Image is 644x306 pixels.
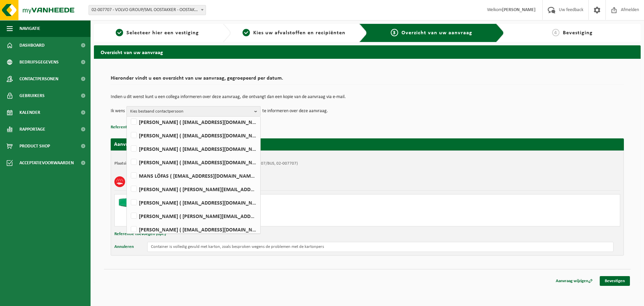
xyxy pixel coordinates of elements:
[114,242,134,252] button: Annuleren
[19,71,58,87] span: Contactpersonen
[19,121,45,138] span: Rapportage
[551,276,598,286] a: Aanvraag wijzigen
[19,87,45,104] span: Gebruikers
[19,155,74,171] span: Acceptatievoorwaarden
[116,29,123,36] span: 1
[401,30,472,36] span: Overzicht van uw aanvraag
[552,29,559,36] span: 4
[502,7,536,12] strong: [PERSON_NAME]
[129,117,257,127] label: [PERSON_NAME] ( [EMAIL_ADDRESS][DOMAIN_NAME] )
[147,242,613,252] input: Geef hier uw opmerking
[129,211,257,221] label: [PERSON_NAME] ( [PERSON_NAME][EMAIL_ADDRESS][DOMAIN_NAME] )
[114,161,144,166] strong: Plaatsingsadres:
[114,230,166,238] button: Referentie toevoegen (opt.)
[19,54,59,71] span: Bedrijfsgegevens
[130,106,252,117] span: Kies bestaand contactpersoon
[94,45,641,58] h2: Overzicht van uw aanvraag
[19,37,45,54] span: Dashboard
[111,76,624,85] h2: Hieronder vindt u een overzicht van uw aanvraag, gegroepeerd per datum.
[111,106,125,116] p: Ik wens
[145,217,394,223] div: Aantal: 1
[129,130,257,140] label: [PERSON_NAME] ( [EMAIL_ADDRESS][DOMAIN_NAME] )
[118,198,138,208] img: HK-XP-30-GN-00.png
[111,95,624,99] p: Indien u dit wenst kunt u een collega informeren over deze aanvraag, die ontvangt dan een kopie v...
[111,123,162,132] button: Referentie toevoegen (opt.)
[129,224,257,234] label: [PERSON_NAME] ( [EMAIL_ADDRESS][DOMAIN_NAME] )
[114,142,164,147] strong: Aanvraag voor [DATE]
[19,104,40,121] span: Kalender
[129,171,257,181] label: MANS LÖFAS ( [EMAIL_ADDRESS][DOMAIN_NAME] )
[129,144,257,154] label: [PERSON_NAME] ( [EMAIL_ADDRESS][DOMAIN_NAME] )
[129,184,257,194] label: [PERSON_NAME] ( [PERSON_NAME][EMAIL_ADDRESS][DOMAIN_NAME] )
[126,106,261,116] button: Kies bestaand contactpersoon
[129,198,257,208] label: [PERSON_NAME] ( [EMAIL_ADDRESS][DOMAIN_NAME] )
[97,29,217,37] a: 1Selecteer hier een vestiging
[234,29,354,37] a: 2Kies uw afvalstoffen en recipiënten
[253,30,345,36] span: Kies uw afvalstoffen en recipiënten
[262,106,328,116] p: te informeren over deze aanvraag.
[126,30,199,36] span: Selecteer hier een vestiging
[129,157,257,167] label: [PERSON_NAME] ( [EMAIL_ADDRESS][DOMAIN_NAME] )
[391,29,398,36] span: 3
[600,276,630,286] a: Bevestigen
[145,209,394,214] div: Ophalen en plaatsen lege container
[19,20,40,37] span: Navigatie
[19,138,50,155] span: Product Shop
[89,5,206,15] span: 02-007707 - VOLVO GROUP/SML OOSTAKKER - OOSTAKKER
[89,5,206,15] span: 02-007707 - VOLVO GROUP/SML OOSTAKKER - OOSTAKKER
[243,29,250,36] span: 2
[563,30,593,36] span: Bevestiging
